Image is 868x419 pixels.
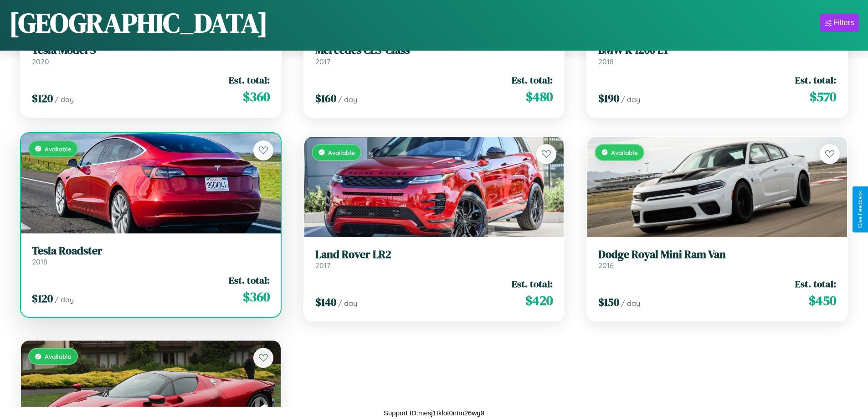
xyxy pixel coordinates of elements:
[338,95,357,104] span: / day
[315,44,553,66] a: Mercedes CLS-Class2017
[45,352,72,360] span: Available
[315,261,330,270] span: 2017
[525,291,553,310] span: $ 420
[795,73,836,87] span: Est. total:
[598,261,614,270] span: 2016
[598,44,836,66] a: BMW K 1200 LT2018
[45,145,72,153] span: Available
[621,299,640,308] span: / day
[512,73,553,87] span: Est. total:
[810,88,836,106] span: $ 570
[315,44,553,57] h3: Mercedes CLS-Class
[32,244,270,258] h3: Tesla Roadster
[32,291,53,306] span: $ 120
[32,44,270,66] a: Tesla Model S2020
[598,91,619,106] span: $ 190
[32,257,47,266] span: 2018
[55,95,74,104] span: / day
[229,73,270,87] span: Est. total:
[243,88,270,106] span: $ 360
[32,57,49,66] span: 2020
[229,274,270,287] span: Est. total:
[32,244,270,267] a: Tesla Roadster2018
[315,248,553,261] h3: Land Rover LR2
[384,407,484,419] p: Support ID: mesj1tklot0ntm26wg9
[338,299,357,308] span: / day
[621,95,640,104] span: / day
[315,295,336,310] span: $ 140
[598,57,614,66] span: 2018
[315,57,330,66] span: 2017
[315,91,336,106] span: $ 160
[809,291,836,310] span: $ 450
[598,295,619,310] span: $ 150
[598,248,836,270] a: Dodge Royal Mini Ram Van2016
[795,277,836,290] span: Est. total:
[857,191,863,228] div: Give Feedback
[32,91,53,106] span: $ 120
[243,288,270,306] span: $ 360
[9,4,268,41] h1: [GEOGRAPHIC_DATA]
[611,149,638,156] span: Available
[328,149,355,156] span: Available
[526,88,553,106] span: $ 480
[55,295,74,304] span: / day
[598,248,836,261] h3: Dodge Royal Mini Ram Van
[315,248,553,270] a: Land Rover LR22017
[32,44,270,57] h3: Tesla Model S
[833,18,854,27] div: Filters
[820,14,859,32] button: Filters
[512,277,553,290] span: Est. total:
[598,44,836,57] h3: BMW K 1200 LT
